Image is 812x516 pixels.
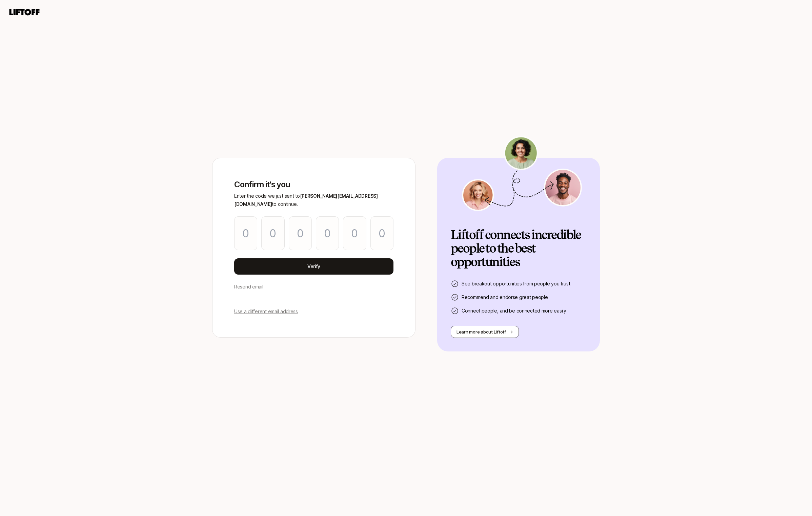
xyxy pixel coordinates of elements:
p: Confirm it's you [234,180,393,189]
h2: Liftoff connects incredible people to the best opportunities [451,228,586,269]
p: See breakout opportunities from people you trust [462,280,570,288]
input: Please enter OTP character 3 [289,216,312,250]
p: Connect people, and be connected more easily [462,307,566,315]
img: signup-banner [461,136,583,211]
input: Please enter OTP character 2 [261,216,284,250]
button: Verify [234,258,393,275]
input: Please enter OTP character 4 [316,216,339,250]
input: Please enter OTP character 6 [370,216,393,250]
input: Please enter OTP character 1 [234,216,257,250]
p: Recommend and endorse great people [462,293,548,301]
p: Use a different email address [234,307,298,316]
input: Please enter OTP character 5 [343,216,366,250]
span: [PERSON_NAME][EMAIL_ADDRESS][DOMAIN_NAME] [234,193,378,207]
button: Learn more about Liftoff [451,326,519,338]
p: Enter the code we just sent to to continue. [234,192,393,208]
p: Resend email [234,283,263,291]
